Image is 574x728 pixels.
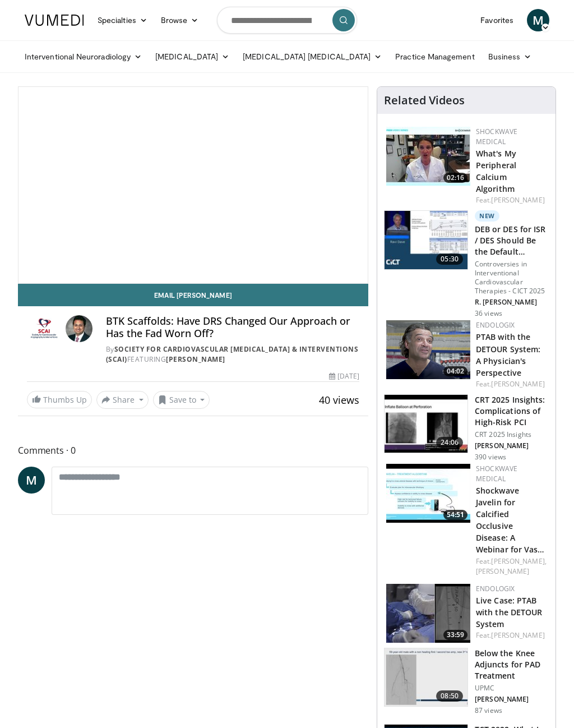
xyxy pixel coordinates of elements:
[18,45,149,68] a: Interventional Neuroradiology
[236,45,388,68] a: [MEDICAL_DATA] [MEDICAL_DATA]
[25,15,84,26] img: VuMedi Logo
[149,45,236,68] a: [MEDICAL_DATA]
[106,344,359,364] a: Society for Cardiovascular [MEDICAL_DATA] & Interventions (SCAI)
[386,584,470,643] a: 33:59
[475,309,502,318] p: 36 views
[475,210,499,222] p: New
[436,690,463,702] span: 08:50
[96,391,149,409] button: Share
[476,595,543,629] a: Live Case: PTAB with the DETOUR System
[329,371,359,381] div: [DATE]
[491,556,546,566] a: [PERSON_NAME],
[18,284,368,306] a: Email [PERSON_NAME]
[482,45,539,68] a: Business
[476,320,515,330] a: Endologix
[217,7,357,34] input: Search topics, interventions
[443,366,467,376] span: 04:02
[386,127,470,186] img: c8f46e6e-f21c-4b6e-97b9-9c3ec90914eb.150x105_q85_crop-smart_upscale.jpg
[386,127,470,186] a: 02:16
[476,485,545,555] a: Shockwave Javelin for Calcified Occlusive Disease: A Webinar for Vas…
[384,94,465,107] h4: Related Videos
[153,391,210,409] button: Save to
[476,195,547,205] div: Feat.
[476,379,547,389] div: Feat.
[476,556,547,577] div: Feat.
[475,260,549,296] p: Controversies in Interventional Cardiovascular Therapies - CICT 2025
[476,630,547,641] div: Feat.
[385,648,467,707] img: c9ecae14-e1d7-4892-ae88-25430d073879.150x105_q85_crop-smart_upscale.jpg
[385,211,467,269] img: 01ccff62-7464-4a9a-a1ef-b5dbe761bfa5.150x105_q85_crop-smart_upscale.jpg
[475,441,549,450] p: [PERSON_NAME]
[106,344,359,365] div: By FEATURING
[386,320,470,379] a: 04:02
[91,9,154,31] a: Specialties
[475,430,549,439] p: CRT 2025 Insights
[475,695,549,704] p: [PERSON_NAME]
[384,394,549,462] a: 24:06 CRT 2025 Insights: Complications of High-Risk PCI CRT 2025 Insights [PERSON_NAME] 390 views
[443,630,467,640] span: 33:59
[154,9,206,31] a: Browse
[475,706,502,715] p: 87 views
[319,393,359,407] span: 40 views
[388,45,481,68] a: Practice Management
[27,391,92,408] a: Thumbs Up
[491,379,544,389] a: [PERSON_NAME]
[166,354,225,364] a: [PERSON_NAME]
[476,127,518,146] a: Shockwave Medical
[385,395,467,453] img: e2da8e4d-ee57-40f0-a4dc-78538309bdad.150x105_q85_crop-smart_upscale.jpg
[476,331,540,377] a: PTAB with the DETOUR System: A Physician's Perspective
[386,584,470,643] img: ef411eda-9e04-49dd-9f9e-15378c486a06.150x105_q85_crop-smart_upscale.jpg
[476,464,518,483] a: Shockwave Medical
[475,394,549,428] h3: CRT 2025 Insights: Complications of High-Risk PCI
[527,9,549,31] a: M
[66,315,92,342] img: Avatar
[476,584,515,593] a: Endologix
[475,453,506,462] p: 390 views
[18,443,368,458] span: Comments 0
[106,315,359,339] h4: BTK Scaffolds: Have DRS Changed Our Approach or Has the Fad Worn Off?
[476,566,529,576] a: [PERSON_NAME]
[384,648,549,715] a: 08:50 Below the Knee Adjuncts for PAD Treatment UPMC [PERSON_NAME] 87 views
[491,195,544,205] a: [PERSON_NAME]
[475,648,549,681] h3: Below the Knee Adjuncts for PAD Treatment
[386,320,470,379] img: 212727b6-5f65-4615-8680-d0e4d57e9e53.png.150x105_q85_crop-smart_upscale.png
[386,464,470,523] a: 54:51
[476,148,516,194] a: What's My Peripheral Calcium Algorithm
[475,684,549,693] p: UPMC
[443,173,467,183] span: 02:16
[386,464,470,523] img: 89fc5641-71dc-4e82-b24e-39db20c25ff5.150x105_q85_crop-smart_upscale.jpg
[436,254,463,265] span: 05:30
[27,315,61,342] img: Society for Cardiovascular Angiography & Interventions (SCAI)
[474,9,520,31] a: Favorites
[491,630,544,640] a: [PERSON_NAME]
[475,224,549,257] h3: DEB or DES for ISR / DES Should Be the Default Strategy After [MEDICAL_DATA] …
[475,298,549,307] p: R. [PERSON_NAME]
[436,437,463,448] span: 24:06
[18,87,368,283] video-js: Video Player
[443,510,467,520] span: 54:51
[18,467,45,494] a: M
[384,210,549,318] a: 05:30 New DEB or DES for ISR / DES Should Be the Default Strategy After [MEDICAL_DATA] … Controve...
